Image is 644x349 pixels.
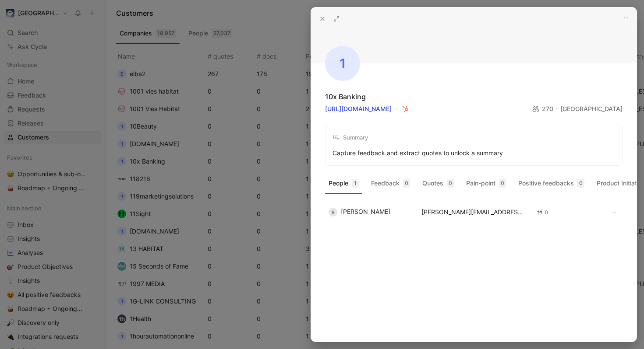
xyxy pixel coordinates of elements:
button: Pain-point [463,176,510,190]
div: Capture feedback and extract quotes to unlock a summary [333,148,503,158]
div: 0 [447,179,454,188]
a: [URL][DOMAIN_NAME] [325,105,392,112]
div: [PERSON_NAME] [329,208,411,216]
div: 0 [403,179,410,188]
div: 1 [325,46,360,81]
div: [PERSON_NAME][EMAIL_ADDRESS][PERSON_NAME][DOMAIN_NAME] [421,209,527,215]
div: [GEOGRAPHIC_DATA] [560,104,623,114]
div: 270 [532,104,560,114]
div: 0 [499,179,506,188]
div: 10x Banking [325,91,366,102]
button: Positive feedbacks [515,176,588,190]
button: Feedback [368,176,414,190]
div: 0 [537,208,548,217]
button: People [325,176,362,190]
div: R [329,208,337,216]
div: Summary [333,132,368,143]
div: 0 [577,179,584,188]
div: 1 [352,179,359,188]
button: Quotes [419,176,457,190]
